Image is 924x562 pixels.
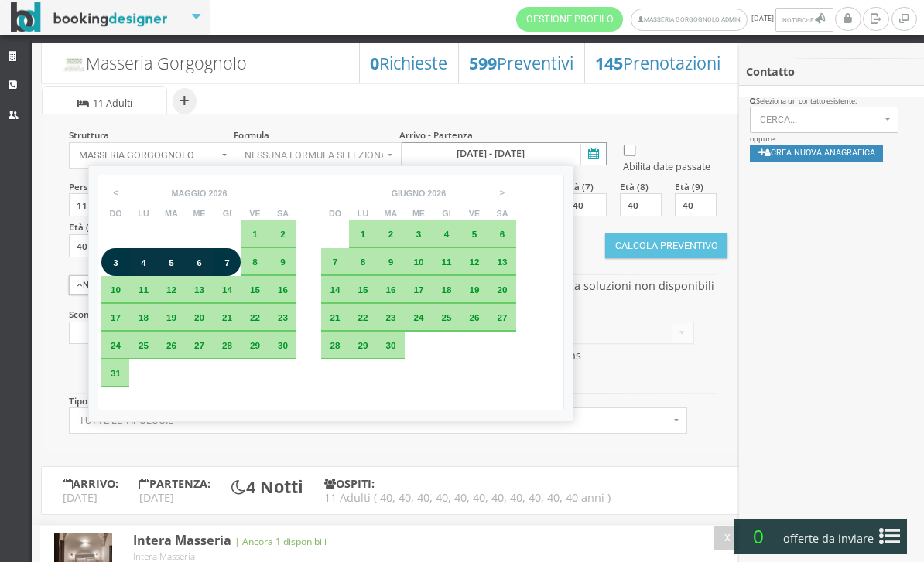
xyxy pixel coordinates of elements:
[385,284,395,295] span: 16
[166,312,176,322] span: 19
[775,8,833,32] button: Notifiche
[250,340,260,350] span: 29
[139,312,149,322] span: 18
[278,340,288,350] span: 30
[631,9,748,31] a: Masseria Gorgognolo Admin
[441,257,451,267] span: 11
[252,257,258,267] span: 8
[139,284,149,295] span: 11
[11,2,168,32] img: BookingDesigner.com
[222,312,232,322] span: 21
[222,284,232,295] span: 14
[760,114,881,125] span: Cerca...
[460,206,488,220] th: ve
[385,312,395,322] span: 23
[166,284,176,295] span: 12
[413,284,423,295] span: 17
[500,229,505,239] span: 6
[141,257,146,267] span: 4
[194,284,204,295] span: 13
[469,257,479,267] span: 12
[129,206,157,220] th: lu
[241,206,269,220] th: ve
[433,206,460,220] th: gi
[405,206,433,220] th: me
[330,340,340,350] span: 28
[113,257,118,267] span: 3
[427,189,446,199] div: 2026
[250,312,260,322] span: 22
[185,206,213,220] th: me
[516,7,835,32] span: [DATE]
[491,181,513,204] span: >
[385,340,395,350] span: 30
[358,312,368,322] span: 22
[280,257,286,267] span: 9
[111,312,121,322] span: 17
[388,229,394,239] span: 2
[750,145,884,162] button: Crea nuova anagrafica
[750,107,899,133] button: Cerca...
[516,7,623,32] a: Gestione Profilo
[105,181,127,204] span: <
[111,284,121,295] span: 10
[250,284,260,295] span: 15
[252,229,258,239] span: 1
[269,206,296,220] th: sa
[497,257,507,267] span: 13
[388,257,394,267] span: 9
[172,189,207,199] div: maggio
[111,368,121,378] span: 31
[224,257,230,267] span: 7
[111,340,121,350] span: 24
[413,257,423,267] span: 10
[208,189,227,199] div: 2026
[197,257,202,267] span: 6
[169,257,174,267] span: 5
[441,284,451,295] span: 18
[416,229,422,239] span: 3
[278,312,288,322] span: 23
[741,519,775,552] span: 0
[746,64,795,79] b: Contatto
[441,312,451,322] span: 25
[213,206,241,220] th: gi
[444,229,450,239] span: 4
[377,206,405,220] th: ma
[280,229,286,239] span: 2
[469,284,479,295] span: 19
[321,206,349,220] th: do
[139,340,149,350] span: 25
[750,97,914,107] div: Seleziona un contatto esistente:
[779,526,879,551] span: offerte da inviare
[278,284,288,295] span: 16
[497,312,507,322] span: 27
[330,312,340,322] span: 21
[330,284,340,295] span: 14
[497,284,507,295] span: 20
[472,229,477,239] span: 5
[358,340,368,350] span: 29
[166,340,176,350] span: 26
[358,284,368,295] span: 15
[333,257,338,267] span: 7
[194,312,204,322] span: 20
[361,229,366,239] span: 1
[469,312,479,322] span: 26
[349,206,377,220] th: lu
[413,312,423,322] span: 24
[157,206,185,220] th: ma
[488,206,516,220] th: sa
[361,257,366,267] span: 8
[222,340,232,350] span: 28
[392,189,426,199] div: giugno
[194,340,204,350] span: 27
[739,97,924,172] div: oppure:
[101,206,129,220] th: do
